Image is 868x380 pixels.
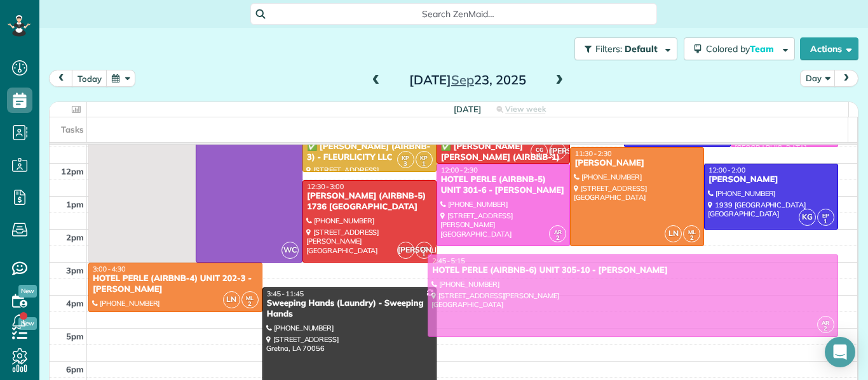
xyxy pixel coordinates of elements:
span: CG [420,245,428,252]
div: HOTEL PERLE (AIRBNB-5) UNIT 301-6 - [PERSON_NAME] [440,174,567,196]
span: Default [625,43,658,55]
div: ✅ [PERSON_NAME] (AIRBNB-3) - FLEURLICITY LLC [306,141,433,163]
span: Tasks [61,124,84,134]
small: 2 [550,232,566,244]
span: 11:30 - 2:30 [574,149,611,158]
button: Actions [800,37,858,60]
span: 3:45 - 11:45 [267,289,304,298]
button: today [72,70,107,87]
span: ML [688,228,696,235]
small: 2 [818,323,834,335]
span: Sep [451,72,474,88]
span: KP [420,154,428,161]
span: AR [554,228,562,235]
div: HOTEL PERLE (AIRBNB-6) UNIT 305-10 - [PERSON_NAME] [431,265,834,276]
span: 12:00 - 2:30 [441,166,478,174]
span: AR [822,319,829,326]
div: Sweeping Hands (Laundry) - Sweeping Hands [266,298,433,320]
div: Open Intercom Messenger [825,337,855,367]
h2: [DATE] 23, 2025 [388,73,547,87]
small: 1 [531,150,547,162]
div: HOTEL PERLE (AIRBNB-4) UNIT 202-3 - [PERSON_NAME] [92,273,259,295]
span: WC [281,242,299,259]
small: 1 [818,216,834,228]
span: Filters: [595,43,622,55]
div: [PERSON_NAME] [708,174,834,185]
small: 1 [416,158,432,170]
span: 1pm [66,199,84,209]
span: 5pm [66,331,84,341]
span: [PERSON_NAME] [549,143,566,160]
small: 3 [398,158,414,170]
span: 12:00 - 2:00 [709,166,745,174]
span: 3pm [66,265,84,275]
span: EP [822,212,829,219]
button: Day [800,70,836,87]
div: [PERSON_NAME] [574,158,700,169]
span: LN [665,225,682,242]
small: 1 [416,249,432,261]
span: 12pm [61,166,84,176]
small: 2 [684,232,700,244]
span: View week [505,104,546,114]
button: Colored byTeam [684,37,795,60]
button: Filters: Default [574,37,677,60]
span: 6pm [66,364,84,374]
span: 2pm [66,232,84,242]
span: New [18,285,37,298]
span: LN [223,291,240,308]
span: [DATE] [454,104,481,114]
span: 12:30 - 3:00 [307,182,344,191]
span: Colored by [706,43,778,55]
span: [PERSON_NAME] [397,242,414,259]
div: [PERSON_NAME] (AIRBNB-5) 1736 [GEOGRAPHIC_DATA] [306,191,433,213]
button: prev [49,70,73,87]
span: CG [536,146,543,153]
a: Filters: Default [568,37,677,60]
span: 2:45 - 5:15 [432,256,465,265]
span: 3:00 - 4:30 [93,265,126,273]
small: 2 [242,298,258,310]
span: Team [750,43,776,55]
span: ML [246,294,254,301]
span: KP [402,154,409,161]
span: 4pm [66,298,84,308]
button: next [834,70,858,87]
span: KG [799,209,816,226]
